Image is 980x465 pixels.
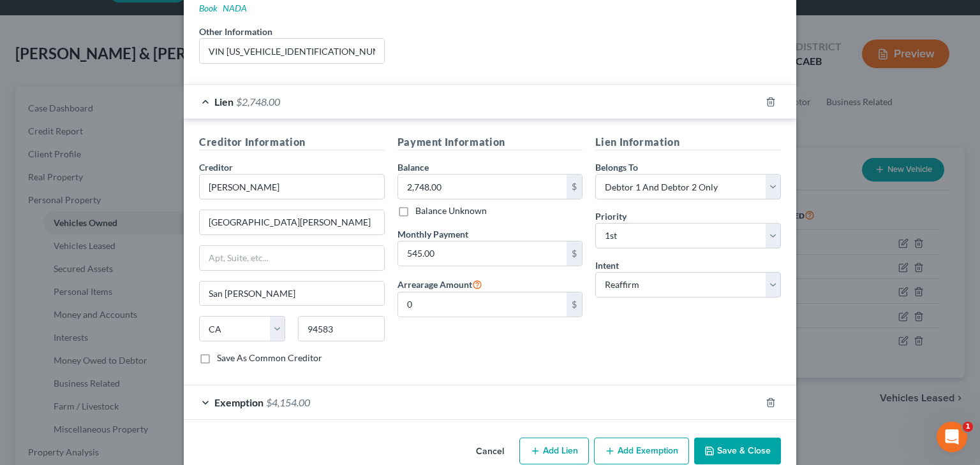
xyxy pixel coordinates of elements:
div: $ [567,241,582,266]
span: Creditor [199,162,233,173]
span: Exemption [214,396,264,408]
input: (optional) [200,39,384,63]
span: Lien [214,96,234,108]
input: 0.00 [398,241,567,266]
label: Balance [397,161,429,174]
button: Add Lien [519,438,589,464]
span: 1 [963,422,973,432]
span: Priority [595,211,627,222]
button: Add Exemption [594,438,689,464]
label: Balance Unknown [415,204,487,217]
div: $ [567,292,582,317]
iframe: Intercom live chat [937,422,967,452]
input: Enter city... [200,282,384,306]
h5: Payment Information [397,134,583,150]
label: Save As Common Creditor [217,352,322,364]
span: $2,748.00 [236,96,280,108]
a: NADA [223,3,247,13]
input: Enter address... [200,210,384,234]
span: Belongs To [595,162,638,173]
input: 0.00 [398,292,567,317]
input: Apt, Suite, etc... [200,246,384,270]
h5: Lien Information [595,134,781,150]
input: Search creditor by name... [199,174,385,199]
input: 0.00 [398,175,567,199]
div: $ [567,175,582,199]
h5: Creditor Information [199,134,385,150]
button: Save & Close [694,438,781,464]
button: Cancel [466,439,514,464]
label: Monthly Payment [397,227,468,241]
label: Other Information [199,25,272,38]
label: Intent [595,259,619,272]
input: Enter zip... [298,316,384,341]
span: $4,154.00 [266,396,310,408]
label: Arrearage Amount [397,276,482,292]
